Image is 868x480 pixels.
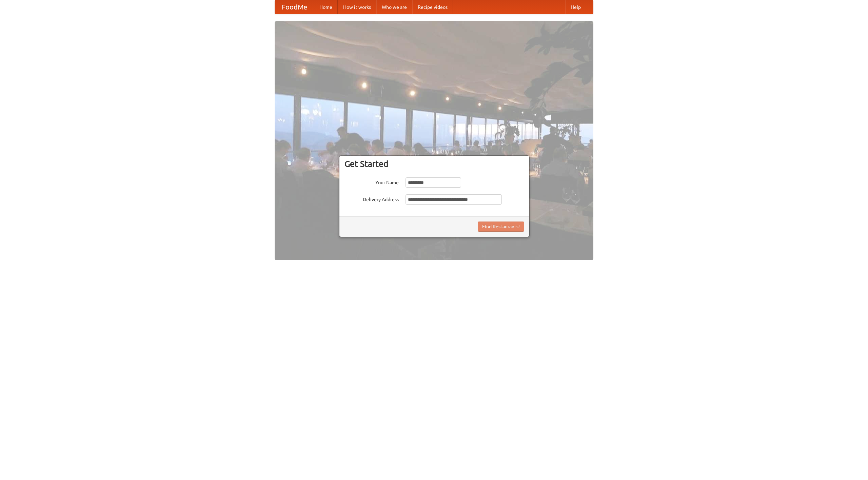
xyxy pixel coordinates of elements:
a: Recipe videos [412,0,453,14]
label: Your Name [344,177,399,186]
a: FoodMe [275,0,314,14]
a: Home [314,0,338,14]
button: Find Restaurants! [478,222,524,232]
h3: Get Started [344,159,524,169]
a: Who we are [376,0,412,14]
a: How it works [338,0,376,14]
label: Delivery Address [344,194,399,203]
a: Help [565,0,586,14]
